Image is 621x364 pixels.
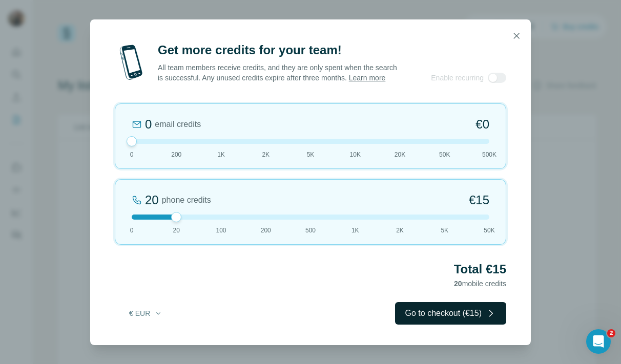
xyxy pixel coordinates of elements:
[395,302,506,325] button: Go to checkout (€15)
[115,42,148,83] img: mobile-phone
[607,329,615,337] span: 2
[217,150,225,159] span: 1K
[216,226,226,235] span: 100
[396,226,404,235] span: 2K
[484,226,494,235] span: 50K
[482,150,496,159] span: 500K
[395,150,405,159] span: 20K
[261,226,271,235] span: 200
[439,150,450,159] span: 50K
[349,74,386,82] a: Learn more
[469,192,489,208] span: €15
[171,150,181,159] span: 200
[475,116,489,133] span: €0
[122,304,170,323] button: € EUR
[115,261,506,277] h2: Total €15
[307,150,315,159] span: 5K
[454,280,462,288] span: 20
[431,73,484,83] span: Enable recurring
[162,194,211,206] span: phone credits
[441,226,448,235] span: 5K
[351,226,359,235] span: 1K
[586,329,611,354] iframe: Intercom live chat
[145,192,159,208] div: 20
[454,280,506,288] span: mobile credits
[145,116,152,133] div: 0
[130,150,134,159] span: 0
[173,226,180,235] span: 20
[262,150,270,159] span: 2K
[158,62,398,83] p: All team members receive credits, and they are only spent when the search is successful. Any unus...
[155,118,201,131] span: email credits
[350,150,361,159] span: 10K
[305,226,316,235] span: 500
[130,226,134,235] span: 0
